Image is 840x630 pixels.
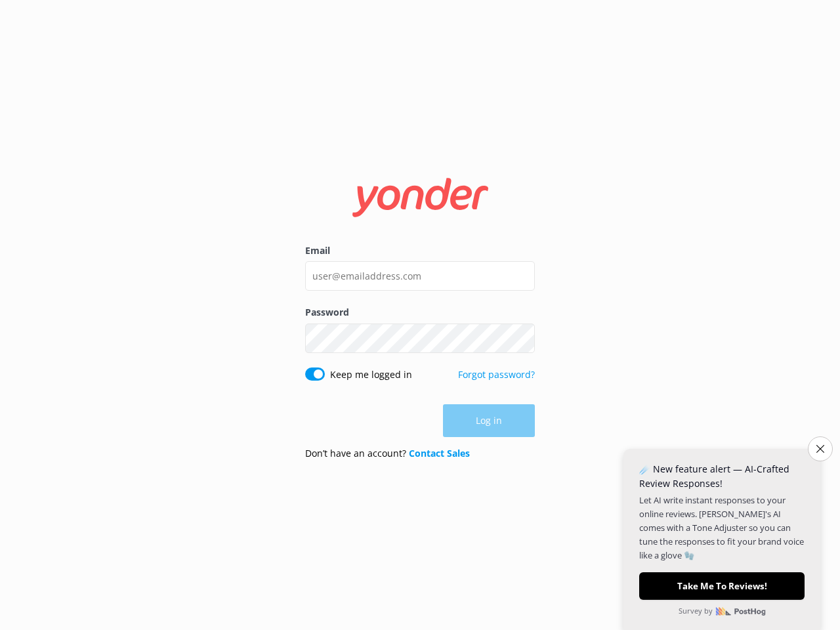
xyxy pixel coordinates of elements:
a: Contact Sales [409,447,470,459]
button: Show password [509,325,535,351]
label: Keep me logged in [330,367,412,382]
a: Forgot password? [458,368,535,381]
label: Email [305,243,535,258]
p: Don’t have an account? [305,446,470,461]
input: user@emailaddress.com [305,261,535,291]
label: Password [305,305,535,320]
